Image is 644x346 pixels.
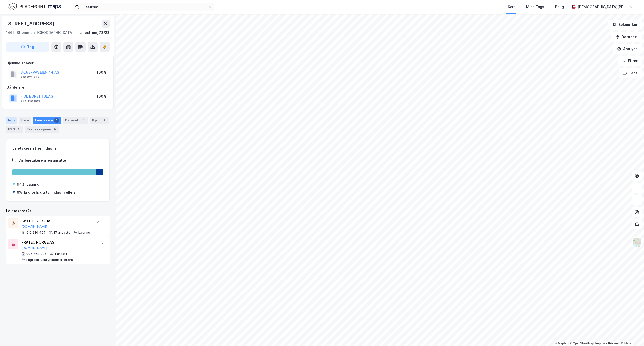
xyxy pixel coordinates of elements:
div: ESG [6,126,23,133]
div: 995 768 305 [26,252,47,256]
button: Datasett [611,32,642,42]
div: 934 156 803 [20,99,40,103]
div: 1466, Strømmen, [GEOGRAPHIC_DATA] [6,30,73,36]
div: 1 ansatt [55,252,67,256]
div: 3P LOGISTIKK AS [21,218,90,224]
div: 9 [52,127,57,132]
div: Eiere [19,117,31,124]
div: Leietakere etter industri [12,145,103,151]
button: [DOMAIN_NAME] [21,225,47,229]
div: Datasett [63,117,88,124]
button: Bokmerker [608,20,642,30]
div: Leietakere [33,117,61,124]
div: PRATEC NORGE AS [21,239,96,245]
div: Info [6,117,17,124]
div: [STREET_ADDRESS] [6,20,55,28]
div: 2 [54,118,59,123]
a: Mapbox [555,342,569,345]
div: [DEMOGRAPHIC_DATA][PERSON_NAME] [578,4,628,10]
div: Engrosh. utstyr industri ellers [26,258,73,262]
iframe: Chat Widget [619,322,644,346]
div: 94% [17,181,25,187]
div: 6% [17,189,22,195]
div: 3 [16,127,21,132]
div: 926 022 237 [20,75,39,79]
div: 2 [102,118,107,123]
img: logo.f888ab2527a4732fd821a326f86c7f29.svg [8,2,61,11]
div: Mine Tags [526,4,544,10]
a: OpenStreetMap [570,342,594,345]
img: Z [632,237,642,247]
div: Kontrollprogram for chat [619,322,644,346]
div: Kart [508,4,515,10]
div: Leietakere (2) [6,208,110,214]
button: Analyse [613,44,642,54]
div: Gårdeiere [6,84,109,90]
a: Improve this map [595,342,620,345]
div: Vis leietakere uten ansatte [18,157,66,163]
div: 912 610 497 [26,231,46,235]
div: Bygg [90,117,109,124]
input: Søk på adresse, matrikkel, gårdeiere, leietakere eller personer [79,3,208,11]
div: Lillestrøm, 73/28 [79,30,110,36]
div: Hjemmelshaver [6,60,109,66]
div: 100% [97,93,106,99]
button: [DOMAIN_NAME] [21,246,47,250]
div: Lagring [27,181,39,187]
button: Tags [619,68,642,78]
div: Lagring [78,231,90,235]
div: 17 ansatte [54,231,70,235]
div: Transaksjoner [25,126,59,133]
div: Engrosh. utstyr industri ellers [24,189,76,195]
div: Bolig [555,4,564,10]
div: 1 [81,118,86,123]
button: Filter [618,56,642,66]
button: Tag [6,42,49,52]
div: 100% [97,69,106,75]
